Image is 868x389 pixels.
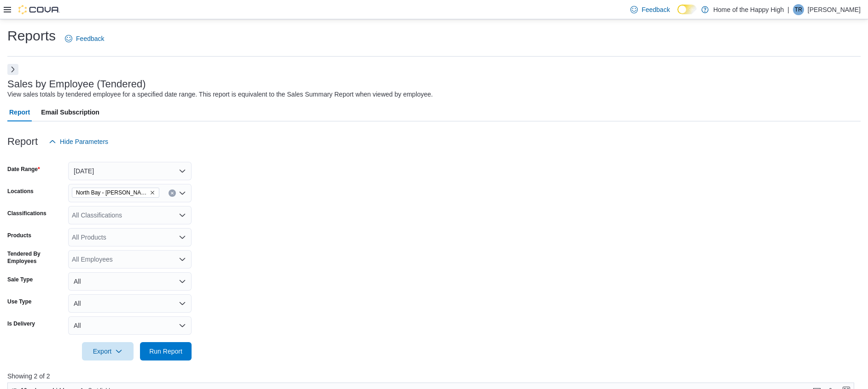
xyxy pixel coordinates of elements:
[7,372,862,381] p: Showing 2 of 2
[82,342,134,360] button: Export
[793,4,804,15] div: Tom Rishaur
[7,298,31,305] label: Use Type
[808,4,861,15] p: [PERSON_NAME]
[7,166,40,173] label: Date Range
[18,5,60,14] img: Cova
[9,103,30,121] span: Report
[7,276,33,283] label: Sale Type
[72,188,159,198] span: North Bay - Thibeault Terrace - Fire & Flower
[7,250,64,265] label: Tendered By Employees
[179,234,186,241] button: Open list of options
[68,316,192,335] button: All
[7,64,18,75] button: Next
[179,212,186,219] button: Open list of options
[795,4,802,15] span: TR
[787,4,789,15] p: |
[641,5,670,14] span: Feedback
[76,188,148,197] span: North Bay - [PERSON_NAME] Terrace - Fire & Flower
[7,90,433,99] div: View sales totals by tendered employee for a specified date range. This report is equivalent to t...
[627,0,673,19] a: Feedback
[7,210,47,217] label: Classifications
[76,34,104,43] span: Feedback
[713,4,784,15] p: Home of the Happy High
[7,136,38,147] h3: Report
[169,189,176,197] button: Clear input
[60,137,108,146] span: Hide Parameters
[7,320,35,327] label: Is Delivery
[87,342,128,360] span: Export
[68,162,192,180] button: [DATE]
[61,29,108,48] a: Feedback
[41,103,99,121] span: Email Subscription
[7,232,31,239] label: Products
[7,188,34,195] label: Locations
[677,14,678,15] span: Dark Mode
[68,294,192,313] button: All
[150,190,155,195] button: Remove North Bay - Thibeault Terrace - Fire & Flower from selection in this group
[677,5,697,14] input: Dark Mode
[7,27,56,45] h1: Reports
[7,79,146,90] h3: Sales by Employee (Tendered)
[179,256,186,263] button: Open list of options
[68,272,192,291] button: All
[140,342,192,360] button: Run Report
[45,132,112,151] button: Hide Parameters
[179,189,186,197] button: Open list of options
[149,347,182,356] span: Run Report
